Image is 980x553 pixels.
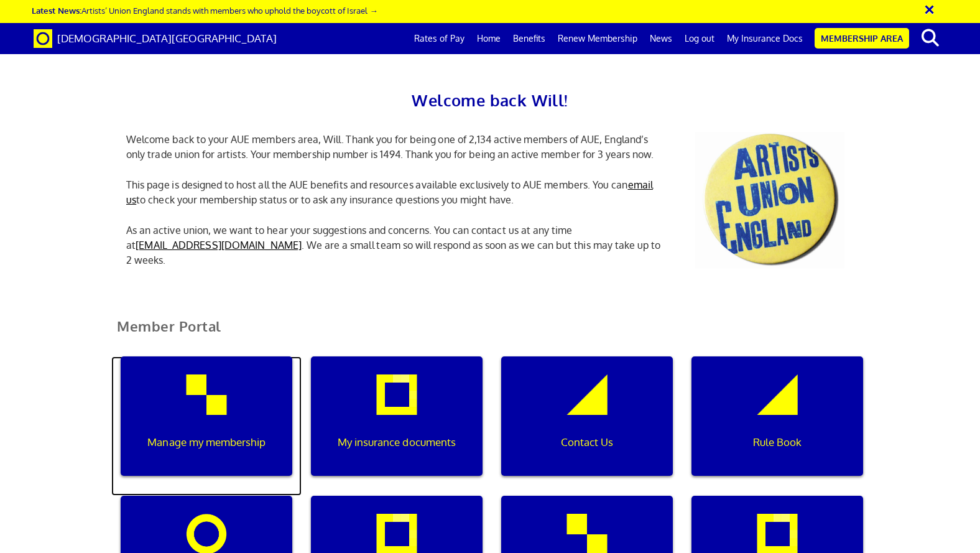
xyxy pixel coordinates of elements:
[32,5,377,16] a: Latest News:Artists’ Union England stands with members who uphold the boycott of Israel →
[24,23,286,54] a: Brand [DEMOGRAPHIC_DATA][GEOGRAPHIC_DATA]
[136,239,302,251] a: [EMAIL_ADDRESS][DOMAIN_NAME]
[682,356,872,496] a: Rule Book
[408,23,471,54] a: Rates of Pay
[678,23,721,54] a: Log out
[57,32,277,45] span: [DEMOGRAPHIC_DATA][GEOGRAPHIC_DATA]
[507,23,552,54] a: Benefits
[32,5,81,16] strong: Latest News:
[117,223,677,267] p: As an active union, we want to hear your suggestions and concerns. You can contact us at any time...
[302,356,492,496] a: My insurance documents
[700,434,854,450] p: Rule Book
[471,23,507,54] a: Home
[320,434,474,450] p: My insurance documents
[510,434,664,450] p: Contact Us
[552,23,644,54] a: Renew Membership
[129,434,284,450] p: Manage my membership
[815,28,909,49] a: Membership Area
[108,318,872,349] h2: Member Portal
[111,356,302,496] a: Manage my membership
[492,356,682,496] a: Contact Us
[117,87,863,113] h2: Welcome back Will!
[117,132,677,162] p: Welcome back to your AUE members area, Will. Thank you for being one of 2,134 active members of A...
[644,23,678,54] a: News
[912,25,950,51] button: search
[721,23,809,54] a: My Insurance Docs
[117,177,677,207] p: This page is designed to host all the AUE benefits and resources available exclusively to AUE mem...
